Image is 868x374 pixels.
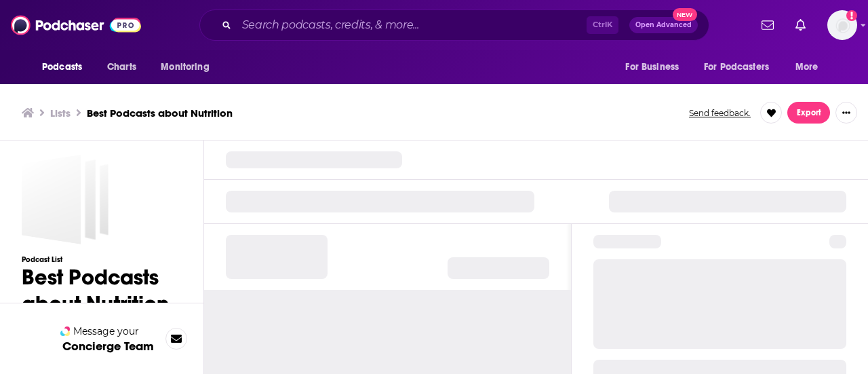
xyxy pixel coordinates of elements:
span: For Podcasters [704,58,769,77]
span: Open Advanced [635,22,692,29]
button: open menu [151,54,226,80]
h3: Concierge Team [62,339,154,353]
a: Charts [98,54,144,80]
a: Lists [50,107,71,119]
svg: Add a profile image [846,10,857,21]
a: Best Podcasts about Nutrition [22,155,111,244]
button: open menu [695,54,789,80]
h3: Best Podcasts about Nutrition [87,107,233,119]
button: Show More Button [835,102,857,124]
img: User Profile [827,10,857,40]
a: Show notifications dropdown [790,14,811,37]
span: New [673,8,697,21]
div: Search podcasts, credits, & more... [199,10,709,41]
span: Podcasts [42,58,82,77]
span: More [795,58,818,77]
span: Message your [73,324,139,338]
button: open menu [616,54,696,80]
span: Logged in as tfnewsroom [827,10,857,40]
span: Charts [107,58,136,77]
button: Open AdvancedNew [629,17,698,33]
button: Show profile menu [827,10,857,40]
button: open menu [33,54,100,80]
a: Show notifications dropdown [756,14,779,37]
span: For Business [625,58,679,77]
button: open menu [786,54,835,80]
button: Send feedback. [685,107,755,119]
span: Monitoring [161,58,209,77]
input: Search podcasts, credits, & more... [237,14,587,36]
h3: Podcast List [22,255,182,264]
button: Export [787,102,830,124]
img: Podchaser - Follow, Share and Rate Podcasts [11,12,141,38]
h1: Best Podcasts about Nutrition [22,264,182,317]
span: Ctrl K [587,16,618,34]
